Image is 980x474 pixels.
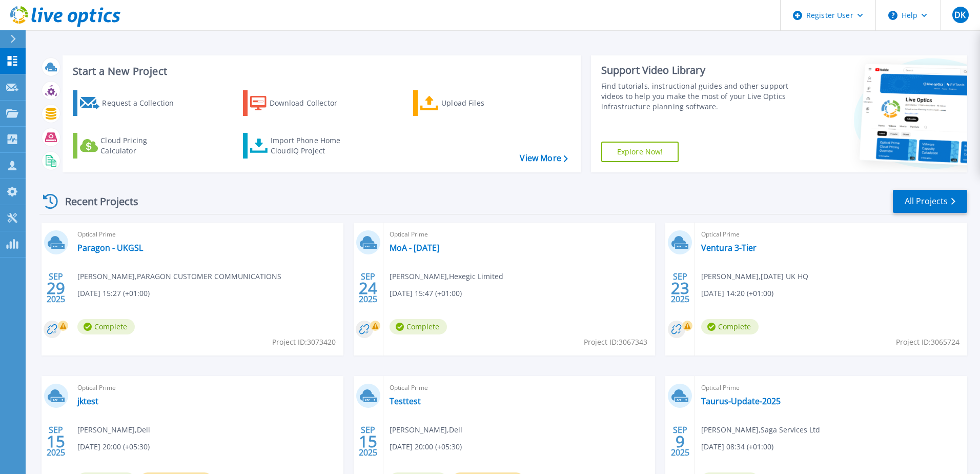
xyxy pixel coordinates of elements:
div: Cloud Pricing Calculator [100,135,182,156]
a: Explore Now! [601,142,679,162]
span: [DATE] 15:27 (+01:00) [77,288,150,299]
a: Request a Collection [73,90,187,116]
span: [PERSON_NAME] , Saga Services Ltd [701,424,820,436]
span: [DATE] 14:20 (+01:00) [701,288,773,299]
span: [PERSON_NAME] , PARAGON CUSTOMER COMMUNICATIONS [77,271,281,282]
span: Complete [701,319,759,334]
div: SEP 2025 [46,269,66,307]
div: Recent Projects [39,189,152,214]
span: [DATE] 08:34 (+01:00) [701,441,773,452]
span: DK [954,11,966,19]
a: jktest [77,396,98,406]
h3: Start a New Project [73,66,567,77]
span: Optical Prime [390,382,649,393]
span: 23 [671,284,689,292]
span: Project ID: 3073420 [272,337,336,348]
div: Download Collector [270,93,352,113]
a: All Projects [893,190,967,213]
div: SEP 2025 [670,423,690,460]
span: Optical Prime [77,229,337,240]
div: Import Phone Home CloudIQ Project [271,135,351,156]
a: Testtest [390,396,421,406]
span: 15 [359,437,377,446]
div: Upload Files [441,93,523,113]
a: Upload Files [413,90,527,116]
span: Project ID: 3065724 [896,337,959,348]
span: [DATE] 15:47 (+01:00) [390,288,462,299]
span: Optical Prime [390,229,649,240]
span: 15 [47,437,65,446]
span: [DATE] 20:00 (+05:30) [390,441,462,452]
span: 9 [676,437,685,446]
div: SEP 2025 [670,269,690,307]
span: [PERSON_NAME] , Hexegic Limited [390,271,503,282]
span: 29 [47,284,65,292]
a: Cloud Pricing Calculator [73,133,187,159]
span: Complete [390,319,447,334]
span: [PERSON_NAME] , Dell [77,424,150,436]
span: Optical Prime [77,382,337,393]
span: [DATE] 20:00 (+05:30) [77,441,150,452]
div: SEP 2025 [46,423,66,460]
a: View More [520,153,567,163]
div: Support Video Library [601,64,793,77]
span: Complete [77,319,135,334]
div: SEP 2025 [358,269,378,307]
div: SEP 2025 [358,423,378,460]
a: MoA - [DATE] [390,243,439,253]
div: Find tutorials, instructional guides and other support videos to help you make the most of your L... [601,81,793,112]
div: Request a Collection [102,93,184,113]
span: [PERSON_NAME] , Dell [390,424,462,436]
span: Optical Prime [701,229,961,240]
a: Paragon - UKGSL [77,243,143,253]
a: Taurus-Update-2025 [701,396,781,406]
span: [PERSON_NAME] , [DATE] UK HQ [701,271,808,282]
a: Ventura 3-Tier [701,243,757,253]
span: Project ID: 3067343 [584,337,647,348]
span: 24 [359,284,377,292]
a: Download Collector [243,90,357,116]
span: Optical Prime [701,382,961,393]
